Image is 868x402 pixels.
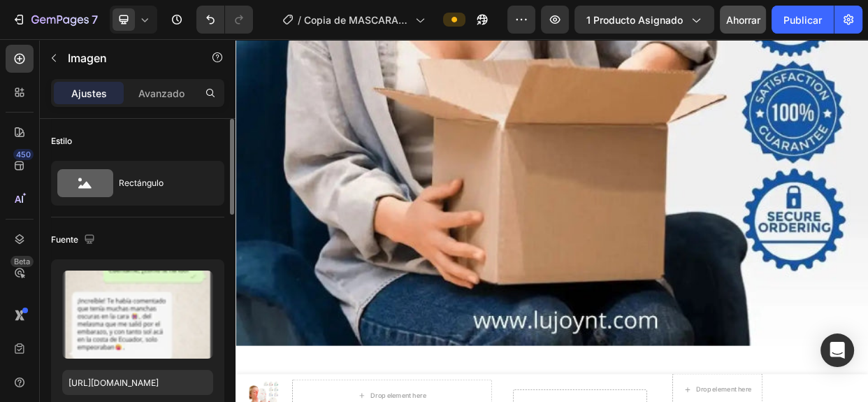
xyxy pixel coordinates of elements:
[304,14,407,41] font: Copia de MASCARA LED 7 COLORES
[236,39,868,402] iframe: Área de diseño
[51,234,78,245] font: Fuente
[298,14,301,26] font: /
[783,14,822,26] font: Publicar
[68,50,187,66] p: Imagen
[14,257,30,266] font: Beta
[720,6,766,34] button: Ahorrar
[51,136,72,146] font: Estilo
[6,6,104,34] button: 7
[138,87,185,99] font: Avanzado
[62,370,213,395] input: https://ejemplo.com/imagen.jpg
[92,13,98,27] font: 7
[196,6,253,34] div: Deshacer/Rehacer
[62,271,213,359] img: imagen de vista previa
[586,14,683,26] font: 1 producto asignado
[726,14,760,26] font: Ahorrar
[574,6,714,34] button: 1 producto asignado
[772,6,834,34] button: Publicar
[119,178,164,188] font: Rectángulo
[820,333,854,367] div: Abrir Intercom Messenger
[71,87,107,99] font: Ajustes
[68,51,107,65] font: Imagen
[16,150,31,159] font: 450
